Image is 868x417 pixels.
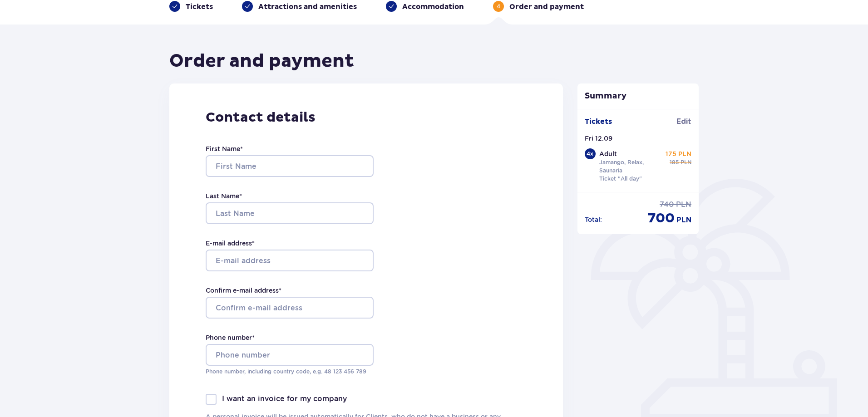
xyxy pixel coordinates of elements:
a: Edit [676,117,691,127]
input: E-mail address [206,250,374,271]
p: Attractions and amenities [258,2,357,12]
p: 700 [648,210,675,227]
label: E-mail address * [206,239,255,248]
p: 740 [660,200,674,210]
p: 175 PLN [666,149,691,158]
input: Phone number [206,344,374,366]
h1: Order and payment [169,50,354,73]
p: I want an invoice for my company [222,394,347,404]
input: Last Name [206,202,374,224]
p: Tickets [585,117,612,127]
p: Phone number, including country code, e.g. 48 ​123 ​456 ​789 [206,368,374,376]
label: Phone number * [206,333,255,342]
label: Confirm e-mail address * [206,286,281,295]
p: Summary [577,91,699,102]
p: Total : [585,215,602,224]
p: PLN [676,215,691,225]
p: Ticket "All day" [599,175,642,183]
p: Order and payment [509,2,584,12]
p: Accommodation [402,2,464,12]
label: Last Name * [206,191,242,201]
input: Confirm e-mail address [206,297,374,319]
p: Jamango, Relax, Saunaria [599,158,662,175]
p: 4 [497,2,500,10]
p: PLN [681,158,691,167]
input: First Name [206,155,374,177]
p: Contact details [206,109,527,126]
p: PLN [676,200,691,210]
label: First Name * [206,144,243,153]
p: Tickets [186,2,213,12]
p: Adult [599,149,617,158]
p: 185 [670,158,679,167]
p: Fri 12.09 [585,134,612,143]
div: 4 x [585,148,596,159]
